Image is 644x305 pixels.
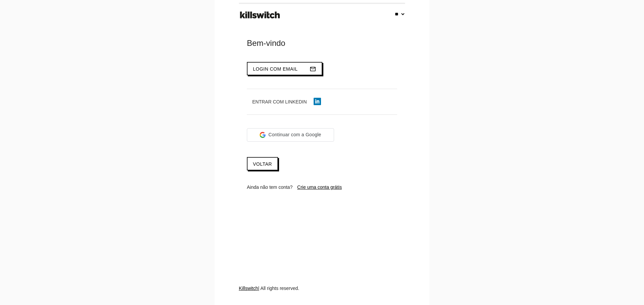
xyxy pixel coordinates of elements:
[247,38,397,49] div: Bem-vindo
[247,62,322,75] button: Login com emailmail_outline
[252,99,307,104] span: Entrar com LinkedIn
[238,9,281,21] img: ks-logo-black-footer.png
[247,128,334,142] div: Continuar com a Google
[310,63,316,75] i: mail_outline
[314,98,321,105] img: linkedin-icon.png
[247,184,292,190] span: Ainda não tem conta?
[253,66,298,72] span: Login com email
[297,184,342,190] a: Crie uma conta grátis
[268,131,321,138] span: Continuar com a Google
[239,285,405,305] div: | All rights reserved.
[239,286,258,291] a: Killswitch
[247,157,278,170] a: Voltar
[247,96,326,108] button: Entrar com LinkedIn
